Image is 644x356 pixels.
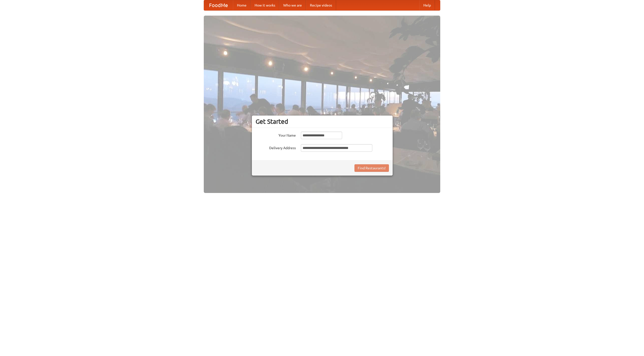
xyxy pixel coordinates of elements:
a: Help [419,0,435,10]
a: FoodMe [204,0,233,10]
a: How it works [251,0,279,10]
a: Recipe videos [306,0,336,10]
h3: Get Started [256,118,389,125]
a: Who we are [279,0,306,10]
label: Your Name [256,132,296,138]
a: Home [233,0,251,10]
button: Find Restaurants! [354,164,389,172]
label: Delivery Address [256,144,296,150]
